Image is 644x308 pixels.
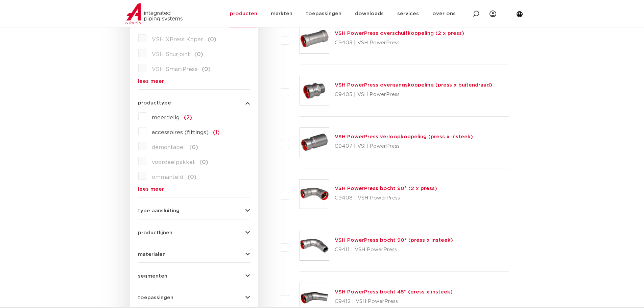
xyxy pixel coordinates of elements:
[335,289,453,294] a: VSH PowerPress bocht 45° (press x insteek)
[152,130,209,135] span: accessoires (fittings)
[152,52,190,57] span: VSH Shurjoint
[300,231,329,260] img: Thumbnail for VSH PowerPress bocht 90° (press x insteek)
[300,180,329,209] img: Thumbnail for VSH PowerPress bocht 90° (2 x press)
[138,230,250,235] button: productlijnen
[335,141,473,152] p: C9407 | VSH PowerPress
[335,89,492,100] p: C9405 | VSH PowerPress
[202,67,211,72] span: (0)
[138,208,180,213] span: type aansluiting
[300,24,329,53] img: Thumbnail for VSH PowerPress overschuifkoppeling (2 x press)
[188,174,196,180] span: (0)
[184,115,192,120] span: (2)
[300,76,329,105] img: Thumbnail for VSH PowerPress overgangskoppeling (press x buitendraad)
[152,145,185,150] span: demontabel
[138,295,173,300] span: toepassingen
[335,193,437,204] p: C9408 | VSH PowerPress
[335,31,464,36] a: VSH PowerPress overschuifkoppeling (2 x press)
[152,115,180,120] span: meerdelig
[189,145,198,150] span: (0)
[138,295,250,300] button: toepassingen
[152,174,183,180] span: ommanteld
[138,274,167,279] span: segmenten
[152,160,195,165] span: voordeelpakket
[199,160,208,165] span: (0)
[213,130,220,135] span: (1)
[152,37,203,42] span: VSH XPress Koper
[194,52,203,57] span: (0)
[335,134,473,139] a: VSH PowerPress verloopkoppeling (press x insteek)
[138,100,250,105] button: producttype
[335,238,453,243] a: VSH PowerPress bocht 90° (press x insteek)
[138,252,166,257] span: materialen
[138,208,250,213] button: type aansluiting
[335,82,492,88] a: VSH PowerPress overgangskoppeling (press x buitendraad)
[208,37,216,42] span: (0)
[335,186,437,191] a: VSH PowerPress bocht 90° (2 x press)
[300,128,329,157] img: Thumbnail for VSH PowerPress verloopkoppeling (press x insteek)
[335,38,464,48] p: C9403 | VSH PowerPress
[152,67,197,72] span: VSH SmartPress
[138,252,250,257] button: materialen
[138,230,172,235] span: productlijnen
[138,79,250,84] a: lees meer
[138,187,250,192] a: lees meer
[335,296,453,307] p: C9412 | VSH PowerPress
[335,244,453,255] p: C9411 | VSH PowerPress
[138,274,250,279] button: segmenten
[138,100,171,105] span: producttype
